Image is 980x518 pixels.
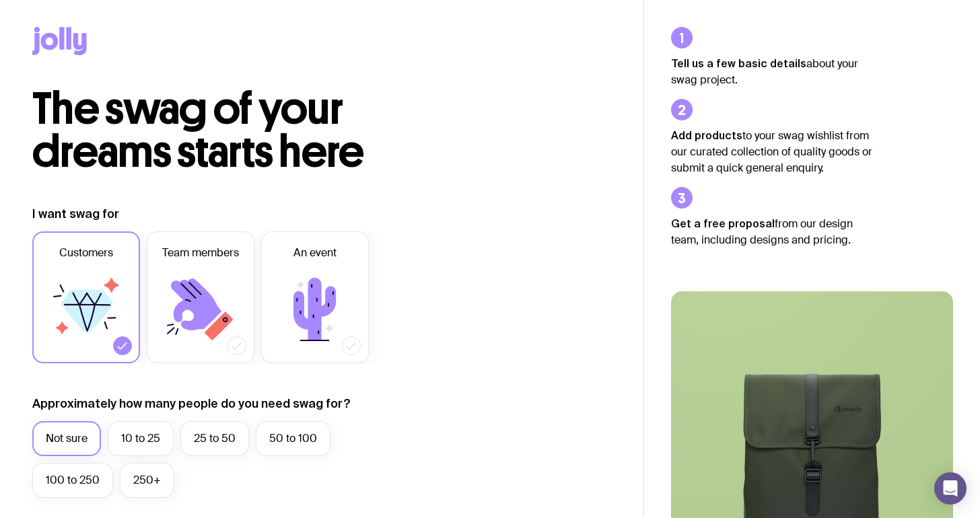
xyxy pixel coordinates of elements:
label: 250+ [120,463,174,498]
span: An event [293,245,337,261]
strong: Tell us a few basic details [671,57,806,69]
div: Open Intercom Messenger [934,472,967,505]
p: from our design team, including designs and pricing. [671,215,873,248]
label: 10 to 25 [108,421,174,456]
label: 100 to 250 [32,463,113,498]
span: Team members [162,245,239,261]
label: 25 to 50 [180,421,249,456]
span: The swag of your dreams starts here [32,82,364,178]
strong: Add products [671,129,742,141]
label: Approximately how many people do you need swag for? [32,396,351,412]
p: about your swag project. [671,55,873,88]
strong: Get a free proposal [671,217,775,229]
label: Not sure [32,421,101,456]
label: I want swag for [32,206,119,222]
span: Customers [59,245,113,261]
p: to your swag wishlist from our curated collection of quality goods or submit a quick general enqu... [671,127,873,176]
label: 50 to 100 [256,421,330,456]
